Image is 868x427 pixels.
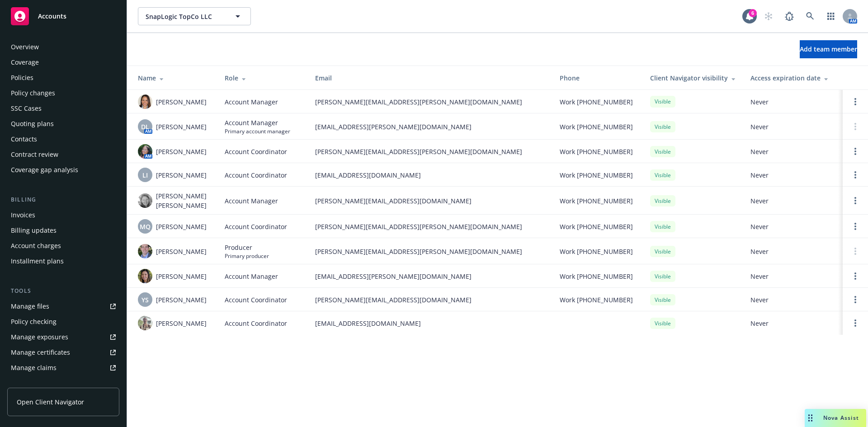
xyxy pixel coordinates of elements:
[7,376,119,390] a: Manage BORs
[560,295,633,305] span: Work [PHONE_NUMBER]
[7,239,119,253] a: Account charges
[650,221,675,232] div: Visible
[156,191,210,210] span: [PERSON_NAME] [PERSON_NAME]
[315,295,545,305] span: [PERSON_NAME][EMAIL_ADDRESS][DOMAIN_NAME]
[560,147,633,156] span: Work [PHONE_NUMBER]
[17,397,84,407] span: Open Client Navigator
[822,7,840,25] a: Switch app
[7,55,119,70] a: Coverage
[780,7,798,25] a: Report a Bug
[7,254,119,268] a: Installment plans
[7,40,119,54] a: Overview
[560,196,633,206] span: Work [PHONE_NUMBER]
[156,147,207,156] span: [PERSON_NAME]
[315,247,545,256] span: [PERSON_NAME][EMAIL_ADDRESS][PERSON_NAME][DOMAIN_NAME]
[11,299,49,314] div: Manage files
[156,247,207,256] span: [PERSON_NAME]
[750,222,835,231] span: Never
[225,272,278,281] span: Account Manager
[750,73,835,83] div: Access expiration date
[315,73,545,83] div: Email
[801,7,819,25] a: Search
[850,96,861,107] a: Open options
[225,147,287,156] span: Account Coordinator
[156,170,207,180] span: [PERSON_NAME]
[650,195,675,206] div: Visible
[7,163,119,177] a: Coverage gap analysis
[11,86,55,100] div: Policy changes
[225,319,287,328] span: Account Coordinator
[560,272,633,281] span: Work [PHONE_NUMBER]
[650,246,675,257] div: Visible
[11,376,53,390] div: Manage BORs
[650,318,675,329] div: Visible
[11,132,37,146] div: Contacts
[315,147,545,156] span: [PERSON_NAME][EMAIL_ADDRESS][PERSON_NAME][DOMAIN_NAME]
[650,121,675,132] div: Visible
[7,345,119,360] a: Manage certificates
[7,117,119,131] a: Quoting plans
[142,170,148,180] span: LI
[750,272,835,281] span: Never
[560,73,636,83] div: Phone
[225,97,278,107] span: Account Manager
[7,195,119,204] div: Billing
[11,117,54,131] div: Quoting plans
[850,221,861,232] a: Open options
[225,73,301,83] div: Role
[315,97,545,107] span: [PERSON_NAME][EMAIL_ADDRESS][PERSON_NAME][DOMAIN_NAME]
[560,122,633,131] span: Work [PHONE_NUMBER]
[142,295,149,305] span: YS
[850,318,861,328] a: Open options
[750,247,835,256] span: Never
[560,170,633,180] span: Work [PHONE_NUMBER]
[138,94,152,109] img: photo
[156,122,207,131] span: [PERSON_NAME]
[850,294,861,305] a: Open options
[750,97,835,107] span: Never
[823,414,859,422] span: Nova Assist
[225,170,287,180] span: Account Coordinator
[156,272,207,281] span: [PERSON_NAME]
[315,196,545,206] span: [PERSON_NAME][EMAIL_ADDRESS][DOMAIN_NAME]
[850,271,861,282] a: Open options
[146,12,224,21] span: SnapLogic TopCo LLC
[11,330,68,344] div: Manage exposures
[7,330,119,344] span: Manage exposures
[560,247,633,256] span: Work [PHONE_NUMBER]
[759,7,778,25] a: Start snowing
[11,101,42,116] div: SSC Cases
[650,96,675,107] div: Visible
[225,118,290,127] span: Account Manager
[7,70,119,85] a: Policies
[650,294,675,305] div: Visible
[7,286,119,296] div: Tools
[805,409,866,427] button: Nova Assist
[7,208,119,222] a: Invoices
[138,193,152,208] img: photo
[11,223,57,238] div: Billing updates
[7,4,119,29] a: Accounts
[850,169,861,180] a: Open options
[11,361,57,375] div: Manage claims
[138,244,152,258] img: photo
[315,222,545,231] span: [PERSON_NAME][EMAIL_ADDRESS][PERSON_NAME][DOMAIN_NAME]
[156,97,207,107] span: [PERSON_NAME]
[225,196,278,206] span: Account Manager
[138,316,152,330] img: photo
[750,170,835,180] span: Never
[7,147,119,162] a: Contract review
[11,70,33,85] div: Policies
[315,170,545,180] span: [EMAIL_ADDRESS][DOMAIN_NAME]
[7,314,119,329] a: Policy checking
[11,208,35,222] div: Invoices
[750,196,835,206] span: Never
[138,73,210,83] div: Name
[11,163,78,177] div: Coverage gap analysis
[11,254,64,268] div: Installment plans
[225,222,287,231] span: Account Coordinator
[850,146,861,157] a: Open options
[11,314,57,329] div: Policy checking
[138,269,152,283] img: photo
[650,146,675,157] div: Visible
